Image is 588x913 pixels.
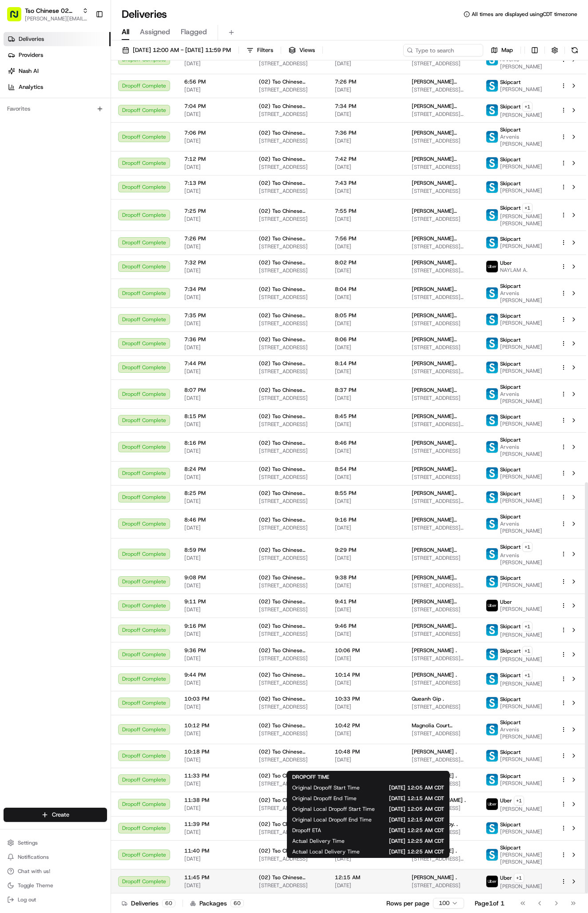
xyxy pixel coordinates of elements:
[335,155,397,163] span: 7:42 PM
[412,235,472,242] span: [PERSON_NAME] [PERSON_NAME]
[18,896,36,903] span: Log out
[151,88,162,98] button: Start new chat
[184,259,245,266] span: 7:32 PM
[259,546,321,554] span: (02) Tso Chinese Takeout & Delivery [GEOGRAPHIC_DATA]
[259,294,321,301] span: [STREET_ADDRESS]
[500,360,520,367] span: Skipcart
[257,46,273,54] span: Filters
[72,195,146,211] a: 💻API Documentation
[486,649,498,660] img: profile_skipcart_partner.png
[500,497,542,504] span: [PERSON_NAME]
[412,243,472,250] span: [STREET_ADDRESS][PERSON_NAME]
[522,646,532,656] button: +1
[18,853,49,861] span: Notifications
[412,368,472,375] span: [STREET_ADDRESS][PERSON_NAME]
[335,344,397,351] span: [DATE]
[184,103,245,110] span: 7:04 PM
[184,187,245,195] span: [DATE]
[335,78,397,85] span: 7:26 PM
[19,67,39,75] span: Nash AI
[412,86,472,93] span: [STREET_ADDRESS][PERSON_NAME]
[259,86,321,93] span: [STREET_ADDRESS]
[486,388,498,400] img: profile_skipcart_partner.png
[500,336,520,343] span: Skipcart
[486,600,498,611] img: uber-new-logo.jpeg
[4,32,111,46] a: Deliveries
[184,207,245,215] span: 7:25 PM
[486,131,498,143] img: profile_skipcart_partner.png
[184,111,245,118] span: [DATE]
[514,796,524,805] button: +1
[184,294,245,301] span: [DATE]
[9,153,23,171] img: Wisdom Oko
[18,162,25,169] img: 1736555255976-a54dd68f-1ca7-489b-9aae-adbdc363a1c4
[119,138,122,145] span: •
[500,436,520,443] span: Skipcart
[40,85,146,94] div: Start new chat
[335,524,397,531] span: [DATE]
[412,516,472,523] span: [PERSON_NAME] [PERSON_NAME]
[568,44,581,56] button: Refresh
[184,395,245,402] span: [DATE]
[500,103,520,110] span: Skipcart
[486,624,498,636] img: profile_skipcart_partner.png
[335,163,397,171] span: [DATE]
[486,209,498,221] img: profile_skipcart_partner.png
[335,111,397,118] span: [DATE]
[500,283,520,290] span: Skipcart
[522,670,532,680] button: +1
[486,338,498,349] img: profile_skipcart_partner.png
[184,421,245,428] span: [DATE]
[412,137,472,144] span: [STREET_ADDRESS]
[335,360,397,367] span: 8:14 PM
[4,64,111,78] a: Nash AI
[335,466,397,473] span: 8:54 PM
[259,312,321,319] span: (02) Tso Chinese Takeout & Delivery [GEOGRAPHIC_DATA]
[259,103,321,110] span: (02) Tso Chinese Takeout & Delivery [GEOGRAPHIC_DATA]
[335,243,397,250] span: [DATE]
[4,808,107,822] button: Create
[486,104,498,116] img: profile_skipcart_partner.png
[259,111,321,118] span: [STREET_ADDRESS]
[259,235,321,242] span: (02) Tso Chinese Takeout & Delivery [GEOGRAPHIC_DATA]
[412,129,472,136] span: [PERSON_NAME] [PERSON_NAME]
[259,474,321,481] span: [STREET_ADDRESS]
[84,199,143,207] span: API Documentation
[412,546,472,554] span: [PERSON_NAME] [PERSON_NAME]
[259,129,321,136] span: (02) Tso Chinese Takeout & Delivery [GEOGRAPHIC_DATA]
[96,162,99,169] span: •
[4,48,111,62] a: Providers
[18,882,53,889] span: Toggle Theme
[500,513,520,520] span: Skipcart
[500,126,520,133] span: Skipcart
[184,155,245,163] span: 7:12 PM
[500,259,512,267] span: Uber
[500,552,546,566] span: Arvenis [PERSON_NAME]
[412,498,472,505] span: [STREET_ADDRESS][PERSON_NAME]
[500,187,542,194] span: [PERSON_NAME]
[184,524,245,531] span: [DATE]
[184,320,245,327] span: [DATE]
[522,203,532,213] button: +1
[259,413,321,420] span: (02) Tso Chinese Takeout & Delivery [GEOGRAPHIC_DATA]
[500,163,542,170] span: [PERSON_NAME]
[500,112,542,119] span: [PERSON_NAME]
[88,220,107,227] span: Pylon
[335,516,397,523] span: 9:16 PM
[412,78,472,85] span: [PERSON_NAME] [PERSON_NAME]
[500,243,542,250] span: [PERSON_NAME]
[412,387,472,394] span: [PERSON_NAME] [PERSON_NAME]
[486,548,498,560] img: profile_skipcart_partner.png
[522,622,532,631] button: +1
[184,336,245,343] span: 7:36 PM
[335,235,397,242] span: 7:56 PM
[23,57,147,67] input: Clear
[25,6,79,15] span: Tso Chinese 02 Arbor
[500,204,520,211] span: Skipcart
[335,413,397,420] span: 8:45 PM
[335,421,397,428] span: [DATE]
[335,215,397,223] span: [DATE]
[184,447,245,455] span: [DATE]
[259,368,321,375] span: [STREET_ADDRESS]
[412,344,472,351] span: [STREET_ADDRESS]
